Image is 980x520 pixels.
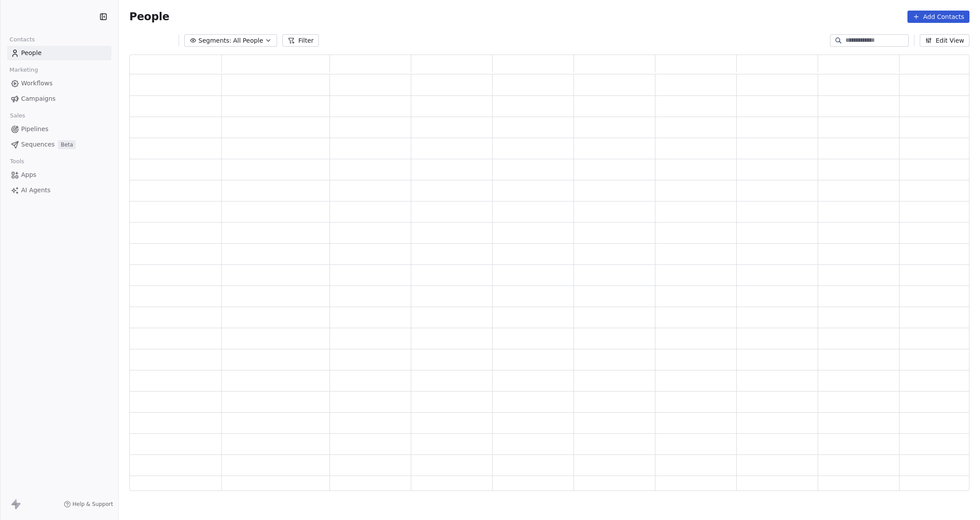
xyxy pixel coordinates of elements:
a: SequencesBeta [7,137,111,152]
span: Tools [6,155,28,168]
button: Edit View [920,34,969,47]
span: Help & Support [73,501,113,508]
a: Campaigns [7,92,111,106]
span: Segments: [198,36,231,45]
span: Campaigns [21,94,55,103]
span: Contacts [6,33,39,46]
span: AI Agents [21,186,51,195]
span: Pipelines [21,125,48,134]
button: Filter [282,34,319,47]
span: Sequences [21,140,55,149]
span: All People [233,36,263,45]
span: Sales [6,109,29,122]
a: Pipelines [7,122,111,136]
a: Help & Support [64,501,113,508]
span: People [21,48,42,58]
span: People [129,10,169,23]
a: Workflows [7,76,111,91]
button: Add Contacts [907,11,969,23]
span: Beta [58,140,76,149]
span: Workflows [21,79,53,88]
a: AI Agents [7,183,111,198]
span: Marketing [6,63,42,77]
a: Apps [7,168,111,182]
span: Apps [21,170,37,179]
a: People [7,46,111,60]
